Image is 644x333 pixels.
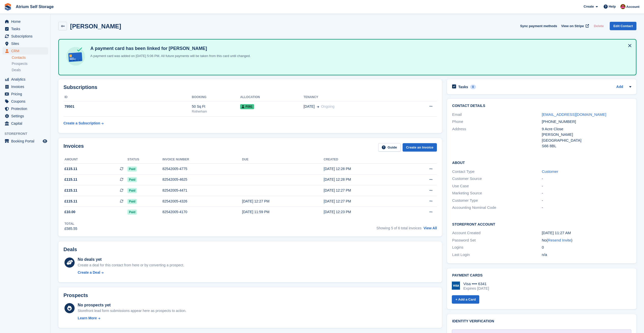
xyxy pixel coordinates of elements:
[242,199,324,204] div: [DATE] 12:27 PM
[3,98,48,105] a: menu
[542,176,631,182] div: -
[63,247,77,252] h2: Deals
[11,47,42,54] span: CRM
[192,93,240,101] th: Booking
[520,22,557,30] button: Sync payment methods
[452,126,542,149] div: Address
[547,238,572,242] span: ( )
[620,4,625,9] img: Mark Rhodes
[463,286,489,291] div: Expires [DATE]
[88,46,251,51] h4: A payment card has been linked for [PERSON_NAME]
[64,199,77,204] span: £115.11
[127,199,137,204] span: Paid
[542,245,631,250] div: 0
[452,295,479,304] a: + Add a Card
[127,188,137,193] span: Paid
[452,169,542,175] div: Contact Type
[63,104,192,109] div: 79501
[162,177,242,182] div: 82542005-4625
[452,230,542,236] div: Account Created
[162,156,242,164] th: Invoice number
[378,143,401,152] a: Guide
[304,104,315,109] span: [DATE]
[403,143,437,152] a: Create an Invoice
[240,93,303,101] th: Allocation
[12,61,27,66] span: Prospects
[78,256,184,263] div: No deals yet
[616,84,623,90] a: Add
[78,316,186,321] a: Learn More
[452,237,542,243] div: Password Set
[63,84,437,90] h2: Subscriptions
[452,190,542,196] div: Marketing Source
[452,273,631,277] h2: Payment cards
[324,166,405,172] div: [DATE] 12:28 PM
[609,4,616,9] span: Help
[162,199,242,204] div: 82542005-4326
[324,199,405,204] div: [DATE] 12:27 PM
[11,18,42,25] span: Home
[78,302,186,308] div: No prospects yet
[162,188,242,193] div: 82542005-4471
[11,138,42,145] span: Booking Portal
[63,121,100,126] div: Create a Subscription
[64,221,77,226] div: Total
[127,210,137,215] span: Paid
[470,85,476,89] div: 0
[304,93,403,101] th: Tenancy
[542,198,631,203] div: -
[452,221,631,227] h2: Storefront Account
[11,98,42,105] span: Coupons
[324,209,405,215] div: [DATE] 12:23 PM
[542,237,631,243] div: No
[11,76,42,83] span: Analytics
[127,177,137,182] span: Paid
[548,238,571,242] a: Resend Invite
[78,263,184,268] div: Create a deal for this contact from here or by converting a prospect.
[192,104,240,109] div: 50 Sq Ft
[70,23,121,30] h2: [PERSON_NAME]
[64,188,77,193] span: £115.11
[63,93,192,101] th: ID
[240,104,254,109] span: F091
[324,177,405,182] div: [DATE] 12:28 PM
[452,282,460,290] img: Visa Logo
[3,120,48,127] a: menu
[542,183,631,189] div: -
[542,205,631,211] div: -
[11,33,42,40] span: Subscriptions
[78,270,100,275] div: Create a Deal
[542,112,606,117] a: [EMAIL_ADDRESS][DOMAIN_NAME]
[376,226,421,230] span: Showing 5 of 6 total invoices
[78,308,186,313] div: Storefront lead form submissions appear here as prospects to action.
[162,166,242,172] div: 82542005-4775
[3,113,48,120] a: menu
[542,119,631,125] div: [PHONE_NUMBER]
[321,104,335,108] span: Ongoing
[12,55,48,60] a: Contacts
[626,4,639,9] span: Account
[88,53,251,59] p: A payment card was added on [DATE] 5:06 PM. All future payments will be taken from this card unti...
[452,119,542,125] div: Phone
[63,119,104,128] a: Create a Subscription
[324,156,405,164] th: Created
[452,176,542,182] div: Customer Source
[452,252,542,258] div: Last Login
[3,33,48,40] a: menu
[11,40,42,47] span: Sites
[64,209,75,215] span: £10.00
[542,190,631,196] div: -
[78,316,97,321] div: Learn More
[127,156,162,164] th: Status
[452,319,631,323] h2: Identity verification
[63,292,88,298] h2: Prospects
[3,83,48,90] a: menu
[65,46,86,67] img: card-linked-ebf98d0992dc2aeb22e95c0e3c79077019eb2392cfd83c6a337811c24bc77127.svg
[11,83,42,90] span: Invoices
[64,166,77,172] span: £115.11
[192,109,240,114] div: Rotherham
[452,245,542,250] div: Logins
[452,160,631,165] h2: About
[3,47,48,54] a: menu
[542,169,558,174] a: Customer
